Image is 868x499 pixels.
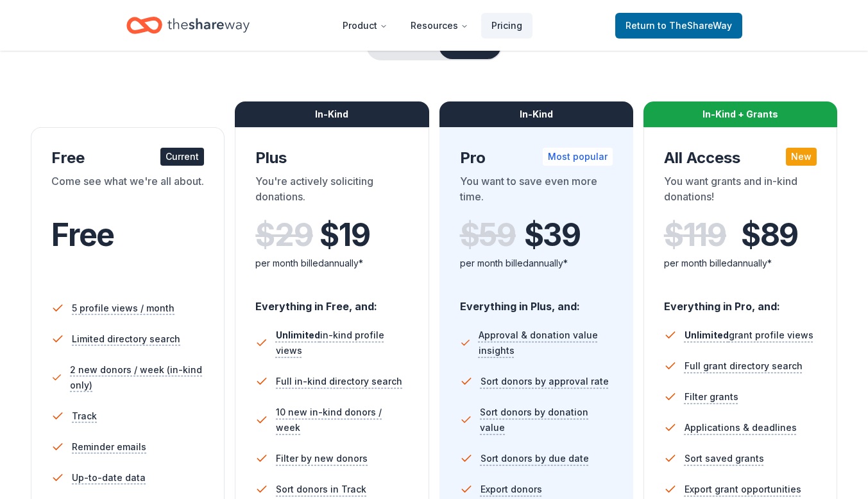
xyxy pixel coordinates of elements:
[643,101,837,127] div: In-Kind + Grants
[276,482,366,497] span: Sort donors in Track
[72,470,146,486] span: Up-to-date data
[400,13,479,39] button: Resources
[72,331,180,347] span: Limited directory search
[481,451,589,466] span: Sort donors by due date
[460,148,613,168] div: Pro
[481,482,542,497] span: Export donors
[276,329,384,356] span: in-kind profile views
[685,482,801,497] span: Export grant opportunities
[481,13,532,39] a: Pricing
[685,358,803,374] span: Full grant directory search
[72,408,97,424] span: Track
[332,13,398,39] button: Product
[255,148,408,168] div: Plus
[235,101,429,127] div: In-Kind
[276,374,402,389] span: Full in-kind directory search
[664,288,817,315] div: Everything in Pro, and:
[664,256,817,271] div: per month billed annually*
[658,20,732,31] span: to TheShareWay
[685,329,813,340] span: grant profile views
[664,148,817,168] div: All Access
[786,148,817,166] div: New
[685,451,764,466] span: Sort saved grants
[460,288,613,315] div: Everything in Plus, and:
[126,10,250,40] a: Home
[70,362,204,393] span: 2 new donors / week (in-kind only)
[480,405,613,435] span: Sort donors by donation value
[332,10,532,40] nav: Main
[481,374,609,389] span: Sort donors by approval rate
[160,148,204,166] div: Current
[741,217,798,253] span: $ 89
[276,405,408,435] span: 10 new in-kind donors / week
[439,101,633,127] div: In-Kind
[72,301,174,316] span: 5 profile views / month
[276,451,368,466] span: Filter by new donors
[51,216,114,254] span: Free
[664,173,817,209] div: You want grants and in-kind donations!
[255,256,408,271] div: per month billed annually*
[615,13,742,39] a: Returnto TheShareWay
[685,329,729,340] span: Unlimited
[543,148,613,166] div: Most popular
[255,288,408,315] div: Everything in Free, and:
[276,329,320,340] span: Unlimited
[625,18,732,33] span: Return
[51,173,204,209] div: Come see what we're all about.
[51,148,204,168] div: Free
[72,439,146,455] span: Reminder emails
[319,217,370,253] span: $ 19
[524,217,581,253] span: $ 39
[460,256,613,271] div: per month billed annually*
[479,328,613,358] span: Approval & donation value insights
[255,173,408,209] div: You're actively soliciting donations.
[685,389,738,405] span: Filter grants
[460,173,613,209] div: You want to save even more time.
[685,420,797,435] span: Applications & deadlines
